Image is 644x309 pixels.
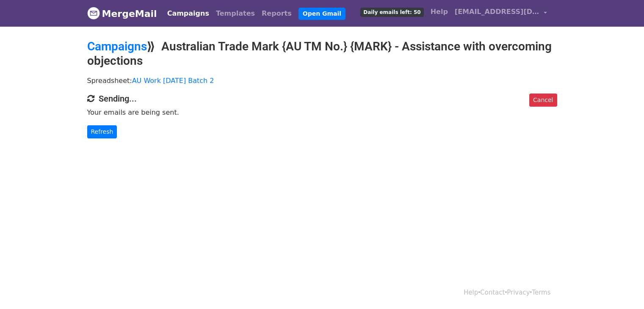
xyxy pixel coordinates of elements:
[451,3,550,23] a: [EMAIL_ADDRESS][DOMAIN_NAME]
[87,39,557,68] h2: ⟫ Australian Trade Mark {AU TM No.} {MARK} - Assistance with overcoming objections
[87,125,117,138] a: Refresh
[427,3,451,20] a: Help
[87,76,557,85] p: Spreadsheet:
[529,94,557,107] a: Cancel
[507,289,530,296] a: Privacy
[480,289,505,296] a: Contact
[132,77,214,85] a: AU Work [DATE] Batch 2
[455,7,539,17] span: [EMAIL_ADDRESS][DOMAIN_NAME]
[213,5,258,22] a: Templates
[532,289,550,296] a: Terms
[360,8,423,17] span: Daily emails left: 50
[87,5,157,22] a: MergeMail
[357,3,427,20] a: Daily emails left: 50
[87,39,147,53] a: Campaigns
[164,5,213,22] a: Campaigns
[299,8,345,20] a: Open Gmail
[87,7,100,19] img: MergeMail logo
[464,289,478,296] a: Help
[258,5,295,22] a: Reports
[87,108,557,117] p: Your emails are being sent.
[87,94,557,104] h4: Sending...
